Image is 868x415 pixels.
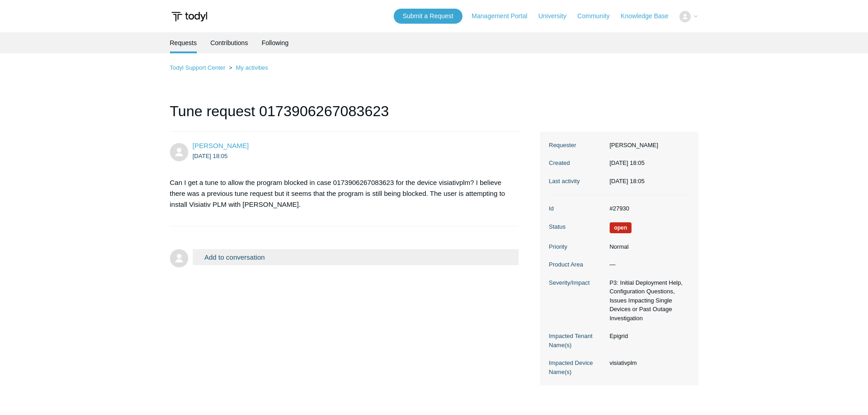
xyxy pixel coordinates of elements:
time: 2025-09-04T18:05:02Z [193,153,228,159]
dd: visiativplm [605,359,689,368]
a: Following [262,32,288,53]
li: My activities [227,64,268,71]
li: Todyl Support Center [170,64,227,71]
p: Can I get a tune to allow the program blocked in case 0173906267083623 for the device visiativplm... [170,177,510,210]
dt: Status [549,222,605,231]
dt: Created [549,159,605,168]
dt: Requester [549,141,605,150]
a: [PERSON_NAME] [193,142,249,149]
time: 2025-09-04T18:05:01+00:00 [610,159,645,166]
span: We are working on a response for you [610,222,632,233]
dd: Normal [605,242,689,251]
button: Add to conversation [193,249,519,265]
dd: P3: Initial Deployment Help, Configuration Questions, Issues Impacting Single Devices or Past Out... [605,278,689,323]
a: Submit a Request [394,9,462,24]
time: 2025-09-04T18:05:01+00:00 [610,178,645,184]
h1: Tune request 0173906267083623 [170,100,519,132]
a: Contributions [211,32,248,53]
dd: Epigrid [605,332,689,341]
a: Management Portal [472,11,536,21]
span: Ben Ryan [193,142,249,149]
dd: #27930 [605,204,689,213]
a: My activities [236,64,268,71]
dt: Id [549,204,605,213]
dt: Impacted Tenant Name(s) [549,332,605,349]
dt: Product Area [549,260,605,269]
img: Todyl Support Center Help Center home page [170,8,209,25]
li: Requests [170,32,197,53]
dd: — [605,260,689,269]
dt: Last activity [549,177,605,186]
a: Knowledge Base [621,11,678,21]
dt: Severity/Impact [549,278,605,287]
dd: [PERSON_NAME] [605,141,689,150]
dt: Priority [549,242,605,251]
a: University [538,11,575,21]
a: Todyl Support Center [170,64,226,71]
a: Community [577,11,619,21]
dt: Impacted Device Name(s) [549,359,605,376]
